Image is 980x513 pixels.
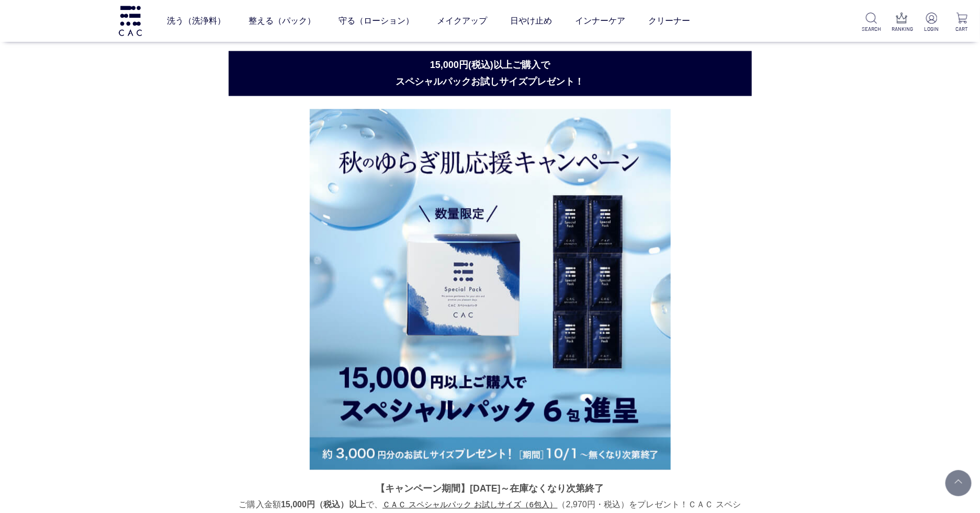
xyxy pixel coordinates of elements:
a: RANKING [892,13,911,33]
img: スペシャルパックお試し進呈 [310,109,671,470]
a: CART [952,13,972,33]
a: ＣＡＣ スペシャルパック お試しサイズ（6包入） [382,500,557,509]
span: 15,000円（税込）以上 [281,500,366,509]
a: LOGIN [922,13,941,33]
a: 洗う（洗浄料） [167,6,226,36]
a: クリーナー [648,6,690,36]
h2: 15,000円(税込)以上ご購入で スペシャルパックお試しサイズプレゼント！ [229,51,752,96]
p: 【キャンペーン期間】[DATE]～在庫なくなり次第終了 [239,481,741,497]
p: CART [952,25,972,33]
img: logo [117,6,143,36]
a: メイクアップ [437,6,487,36]
a: インナーケア [575,6,625,36]
a: 日やけ止め [510,6,552,36]
p: RANKING [892,25,911,33]
a: 守る（ローション） [339,6,414,36]
a: SEARCH [862,13,881,33]
p: LOGIN [922,25,941,33]
a: 整える（パック） [249,6,316,36]
p: SEARCH [862,25,881,33]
